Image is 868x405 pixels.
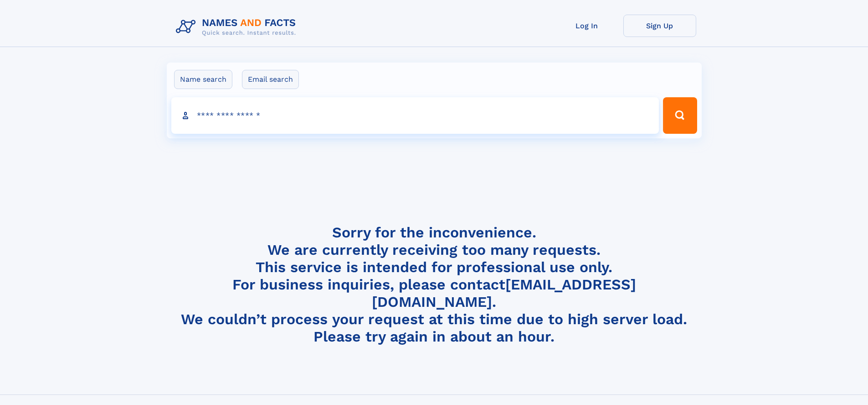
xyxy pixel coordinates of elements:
[623,15,696,37] a: Sign Up
[663,97,697,134] button: Search Button
[242,70,299,89] label: Email search
[171,97,659,134] input: search input
[172,224,696,346] h4: Sorry for the inconvenience. We are currently receiving too many requests. This service is intend...
[174,70,232,89] label: Name search
[372,276,636,310] a: [EMAIL_ADDRESS][DOMAIN_NAME]
[550,15,623,37] a: Log In
[172,15,303,39] img: Logo Names and Facts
